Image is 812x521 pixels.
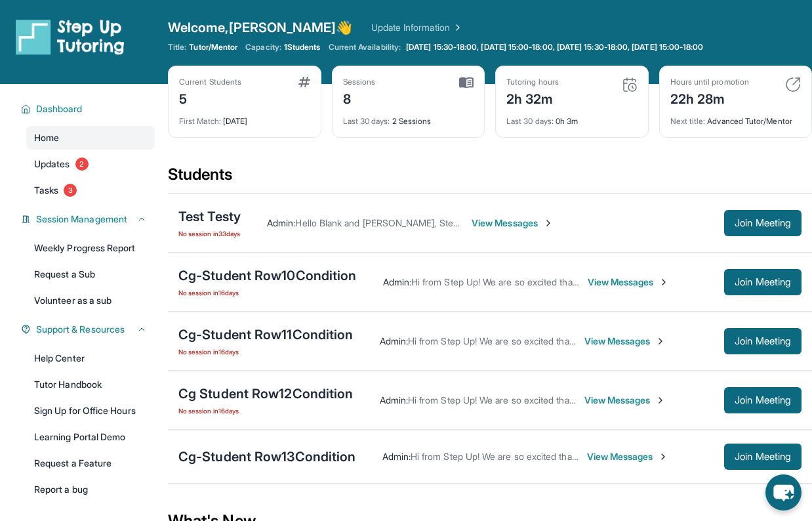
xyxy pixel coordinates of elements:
div: 8 [343,87,376,108]
div: 2 Sessions [343,108,474,127]
span: No session in 16 days [178,287,357,298]
img: Chevron-Right [659,277,669,287]
span: Next title : [670,116,706,126]
span: No session in 33 days [178,228,241,239]
span: Admin : [382,451,411,462]
a: Request a Feature [26,451,155,475]
button: chat-button [765,474,802,511]
div: Students [168,164,812,193]
button: Join Meeting [724,444,802,470]
span: 2 [75,157,89,171]
span: Title: [168,42,186,52]
span: Welcome, [PERSON_NAME] 👋 [168,18,353,37]
span: Join Meeting [735,219,791,227]
span: No session in 16 days [178,406,354,416]
span: Join Meeting [735,453,791,461]
div: Cg Student Row12Condition [178,385,354,403]
a: Tutor Handbook [26,373,155,396]
img: logo [16,18,125,55]
div: [DATE] [179,108,310,127]
button: Join Meeting [724,269,802,295]
span: 1 Students [284,42,321,52]
span: Current Availability: [329,42,401,52]
div: Cg-Student Row11Condition [178,325,354,344]
span: No session in 16 days [178,346,354,357]
div: Advanced Tutor/Mentor [670,108,802,127]
img: Chevron-Right [655,395,666,406]
span: Dashboard [36,102,83,115]
span: Capacity: [245,42,281,52]
span: Support & Resources [36,323,125,336]
span: 3 [64,184,77,197]
div: Cg-Student Row13Condition [178,448,356,466]
span: View Messages [587,450,669,463]
span: Join Meeting [735,337,791,345]
img: Chevron-Right [543,218,554,228]
span: Admin : [380,394,408,406]
img: card [785,77,801,93]
button: Join Meeting [724,387,802,413]
a: Learning Portal Demo [26,425,155,449]
div: Sessions [343,77,376,87]
span: First Match : [179,116,221,126]
a: Report a bug [26,478,155,501]
button: Session Management [31,213,147,226]
span: View Messages [472,217,554,230]
button: Support & Resources [31,323,147,336]
a: Weekly Progress Report [26,236,155,260]
span: Admin : [267,217,295,228]
div: 5 [179,87,241,108]
span: [DATE] 15:30-18:00, [DATE] 15:00-18:00, [DATE] 15:30-18:00, [DATE] 15:00-18:00 [406,42,703,52]
span: Tutor/Mentor [189,42,237,52]
span: Session Management [36,213,127,226]
div: Tutoring hours [506,77,559,87]
div: 22h 28m [670,87,749,108]
button: Join Meeting [724,210,802,236]
span: View Messages [584,335,666,348]
div: Cg-Student Row10Condition [178,266,357,285]
span: Home [34,131,59,144]
img: card [622,77,638,93]
span: Tasks [34,184,58,197]
a: Sign Up for Office Hours [26,399,155,423]
span: Join Meeting [735,278,791,286]
span: Admin : [380,335,408,346]
img: Chevron Right [450,21,463,34]
span: Join Meeting [735,396,791,404]
a: Updates2 [26,152,155,176]
a: Home [26,126,155,150]
a: Update Information [371,21,463,34]
span: View Messages [588,276,670,289]
img: Chevron-Right [658,451,668,462]
span: Admin : [383,276,411,287]
div: Hours until promotion [670,77,749,87]
a: Help Center [26,346,155,370]
img: card [298,77,310,87]
div: 0h 3m [506,108,638,127]
img: Chevron-Right [655,336,666,346]
div: Current Students [179,77,241,87]
a: Tasks3 [26,178,155,202]
div: Test Testy [178,207,241,226]
button: Join Meeting [724,328,802,354]
span: Updates [34,157,70,171]
span: Last 30 days : [343,116,390,126]
a: Request a Sub [26,262,155,286]
img: card [459,77,474,89]
div: 2h 32m [506,87,559,108]
span: View Messages [584,394,666,407]
button: Dashboard [31,102,147,115]
a: [DATE] 15:30-18:00, [DATE] 15:00-18:00, [DATE] 15:30-18:00, [DATE] 15:00-18:00 [403,42,706,52]
span: Last 30 days : [506,116,554,126]
a: Volunteer as a sub [26,289,155,312]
